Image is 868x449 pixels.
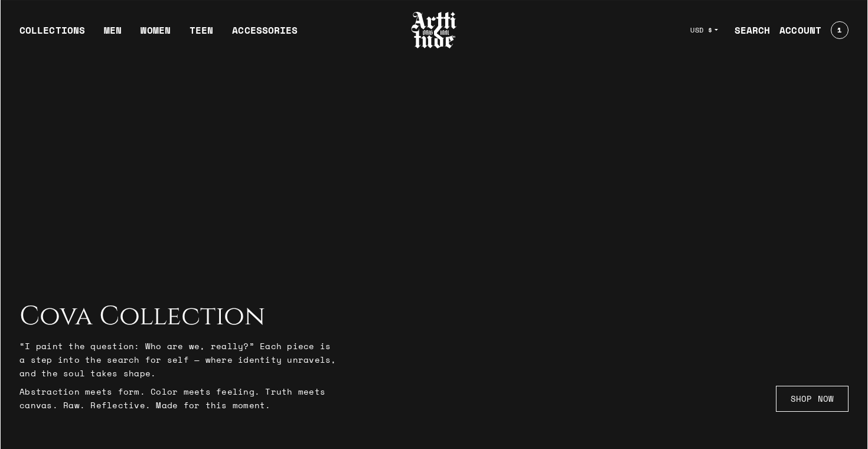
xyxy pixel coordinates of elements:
[770,18,821,42] a: ACCOUNT
[232,23,298,47] div: ACCESSORIES
[725,18,771,42] a: SEARCH
[776,386,849,412] a: SHOP NOW
[141,23,171,47] a: WOMEN
[19,385,338,412] p: Abstraction meets form. Color meets feeling. Truth meets canvas. Raw. Reflective. Made for this m...
[690,25,713,35] span: USD $
[19,301,338,332] h2: Cova Collection
[837,27,841,34] span: 1
[190,23,213,47] a: TEEN
[10,23,307,47] ul: Main navigation
[19,23,85,47] div: COLLECTIONS
[683,17,725,43] button: USD $
[821,17,849,44] a: Open cart
[410,10,458,50] img: Arttitude
[104,23,122,47] a: MEN
[19,339,338,380] p: “I paint the question: Who are we, really?” Each piece is a step into the search for self — where...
